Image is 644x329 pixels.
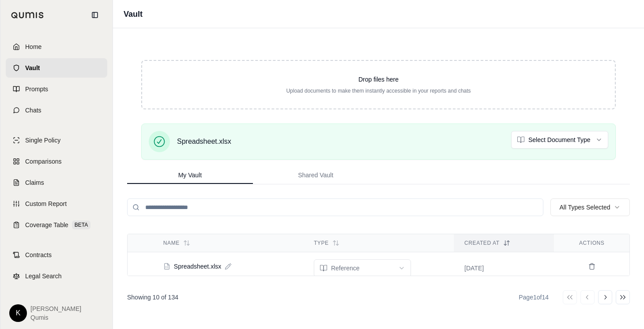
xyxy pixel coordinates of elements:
h1: Vault [124,8,143,20]
span: Home [25,42,41,51]
span: Vault [25,64,40,72]
span: Claims [25,178,44,187]
button: Edit document name [225,263,232,270]
span: Prompts [25,85,48,93]
span: Comparisons [25,157,61,166]
a: Claims [6,173,107,192]
span: BETA [72,221,90,229]
img: Qumis Logo [11,12,44,19]
a: Comparisons [6,152,107,171]
div: Type [314,239,443,247]
span: Custom Report [25,199,67,208]
span: My Vault [178,171,202,179]
div: Name [163,239,293,247]
span: Spreadsheet.xlsx [174,262,221,271]
span: Contracts [25,250,52,259]
span: Chats [25,106,41,115]
span: Coverage Table [25,221,68,229]
a: Single Policy [6,131,107,150]
td: [DATE] [454,252,554,284]
a: Home [6,37,107,56]
span: Shared Vault [298,171,333,179]
span: Legal Search [25,272,62,280]
a: Chats [6,101,107,120]
p: Upload documents to make them instantly accessible in your reports and chats [156,87,601,94]
button: Delete Spreadsheet.xlsx [585,259,599,273]
div: Created At [464,239,543,247]
th: Actions [554,234,629,252]
div: K [9,304,27,322]
button: Spreadsheet.xlsx [163,262,221,271]
a: Legal Search [6,266,107,286]
span: Qumis [30,313,81,322]
p: Drop files here [156,75,601,84]
a: Coverage TableBETA [6,215,107,235]
button: All Types Selected [550,198,630,216]
span: [PERSON_NAME] [30,304,81,313]
p: Showing 10 of 134 [127,293,178,302]
a: Contracts [6,245,107,265]
span: Single Policy [25,136,60,145]
span: All Types Selected [560,203,610,212]
a: Vault [6,58,107,78]
a: Prompts [6,79,107,99]
span: Spreadsheet.xlsx [177,136,231,147]
a: Custom Report [6,194,107,213]
button: Collapse sidebar [88,8,102,22]
div: Page 1 of 14 [519,293,549,302]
